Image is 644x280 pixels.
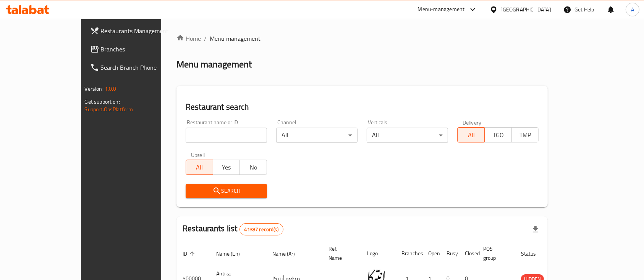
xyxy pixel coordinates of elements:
span: TMP [515,130,536,141]
button: All [457,127,485,142]
span: TGO [488,130,509,141]
h2: Restaurant search [186,101,539,113]
span: All [189,162,210,173]
nav: breadcrumb [176,34,548,43]
span: Name (Ar) [272,249,305,258]
h2: Menu management [176,58,252,70]
span: Get support on: [85,97,120,107]
span: Search Branch Phone [101,63,183,72]
th: Busy [440,242,459,265]
span: POS group [483,244,506,262]
label: Upsell [191,152,205,157]
span: No [243,162,264,173]
div: All [367,128,448,143]
div: Export file [526,220,545,238]
a: Search Branch Phone [84,58,189,77]
span: Yes [216,162,237,173]
a: Support.OpsPlatform [85,104,133,114]
th: Closed [459,242,477,265]
a: Branches [84,40,189,58]
button: TGO [484,127,512,142]
button: TMP [511,127,539,142]
span: Name (En) [216,249,250,258]
button: Search [186,184,267,198]
span: Menu management [210,34,261,43]
input: Search for restaurant name or ID.. [186,128,267,143]
th: Open [422,242,440,265]
span: Restaurants Management [101,26,183,35]
div: Total records count [239,223,283,235]
div: All [276,128,358,143]
span: Branches [101,45,183,54]
span: Search [192,186,261,196]
a: Restaurants Management [84,22,189,40]
label: Delivery [463,120,482,125]
span: Ref. Name [328,244,352,262]
button: Yes [213,160,240,175]
span: Version: [85,84,104,94]
span: 41387 record(s) [240,226,283,233]
a: Home [176,34,201,43]
button: No [239,160,267,175]
span: Status [521,249,546,258]
th: Logo [361,242,395,265]
th: Branches [395,242,422,265]
div: [GEOGRAPHIC_DATA] [501,5,551,14]
li: / [204,34,207,43]
h2: Restaurants list [183,223,283,235]
div: Menu-management [418,5,465,14]
button: All [186,160,213,175]
span: A [631,5,634,14]
span: ID [183,249,197,258]
span: 1.0.0 [105,84,117,94]
span: All [461,130,482,141]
